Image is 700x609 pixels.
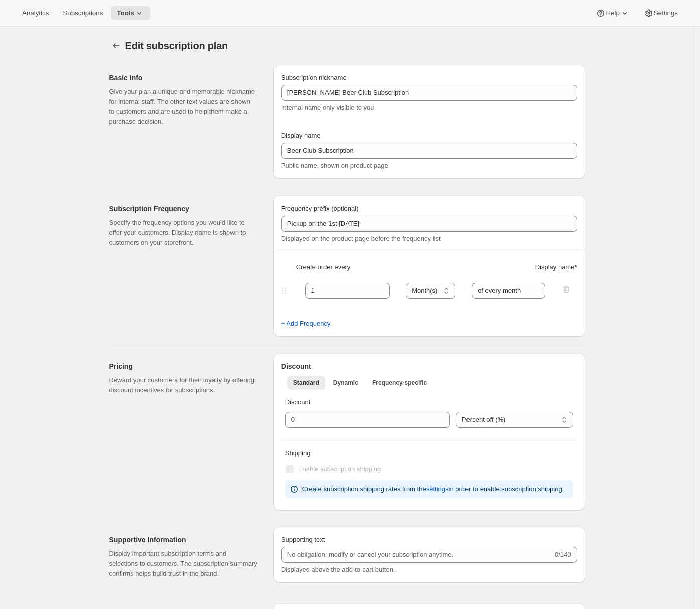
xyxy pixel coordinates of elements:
span: Supporting text [281,536,325,543]
span: Display name * [535,262,577,272]
h2: Pricing [109,361,257,371]
span: Display name [281,132,321,139]
p: Shipping [285,448,573,458]
p: Discount [285,397,573,408]
button: settings [420,481,455,497]
h2: Discount [281,361,577,371]
p: Specify the frequency options you would like to offer your customers. Display name is shown to cu... [109,218,257,248]
span: + Add Frequency [281,319,331,329]
span: Frequency-specific [372,379,427,387]
button: Help [590,6,635,20]
span: Enable subscription shipping [298,465,381,473]
button: Subscription plans [109,39,123,53]
p: Reward your customers for their loyalty by offering discount incentives for subscriptions. [109,375,257,395]
button: Subscriptions [57,6,109,20]
span: Settings [654,9,678,17]
span: Standard [293,379,319,387]
span: Subscription nickname [281,74,347,81]
p: Display important subscription terms and selections to customers. The subscription summary confir... [109,549,257,579]
h2: Subscription Frequency [109,204,257,214]
span: Displayed above the add-to-cart button. [281,566,395,573]
span: Subscriptions [63,9,103,17]
p: Give your plan a unique and memorable nickname for internal staff. The other text values are show... [109,87,257,127]
input: Subscribe & Save [281,143,577,159]
span: Analytics [22,9,49,17]
button: Settings [638,6,684,20]
input: Deliver every [281,216,577,232]
span: Create order every [296,262,350,272]
span: Tools [117,9,134,17]
input: No obligation, modify or cancel your subscription anytime. [281,547,553,563]
span: Displayed on the product page before the frequency list [281,235,441,242]
h2: Basic Info [109,73,257,83]
span: Help [606,9,619,17]
span: Dynamic [333,379,358,387]
span: Public name, shown on product page [281,162,388,169]
input: Subscribe & Save [281,85,577,101]
span: Edit subscription plan [125,40,228,51]
span: Create subscription shipping rates from the in order to enable subscription shipping. [302,485,564,493]
input: 1 month [472,283,545,299]
button: Analytics [16,6,55,20]
span: Internal name only visible to you [281,104,374,111]
button: + Add Frequency [275,316,337,332]
h2: Supportive Information [109,535,257,545]
button: Tools [111,6,150,20]
span: Frequency prefix (optional) [281,205,359,212]
input: 10 [285,412,435,428]
span: settings [426,484,449,494]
